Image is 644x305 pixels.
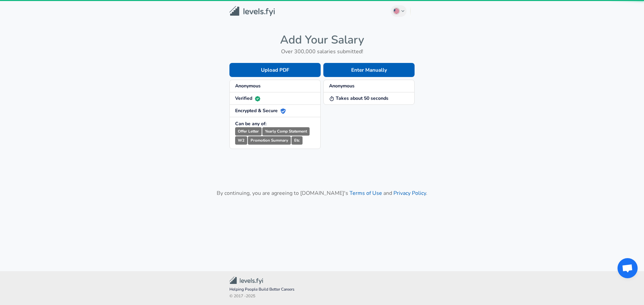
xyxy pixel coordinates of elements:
[235,107,286,114] strong: Encrypted & Secure
[394,8,399,14] img: English (US)
[229,33,415,47] h4: Add Your Salary
[350,189,382,197] a: Terms of Use
[329,95,388,101] strong: Takes about 50 seconds
[248,136,291,145] small: Promotion Summary
[618,258,638,278] div: Open chat
[323,63,415,77] button: Enter Manually
[235,83,261,89] strong: Anonymous
[391,5,407,17] button: English (US)
[235,95,260,101] strong: Verified
[229,277,263,284] img: Levels.fyi Community
[329,83,355,89] strong: Anonymous
[235,136,247,145] small: W2
[229,293,415,300] span: © 2017 - 2025
[235,127,262,136] small: Offer Letter
[229,63,321,77] button: Upload PDF
[235,121,266,127] strong: Can be any of:
[229,6,275,16] img: Levels.fyi
[393,189,426,197] a: Privacy Policy
[229,47,415,56] h6: Over 300,000 salaries submitted!
[229,286,415,293] span: Helping People Build Better Careers
[291,136,303,145] small: Etc
[262,127,310,136] small: Yearly Comp Statement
